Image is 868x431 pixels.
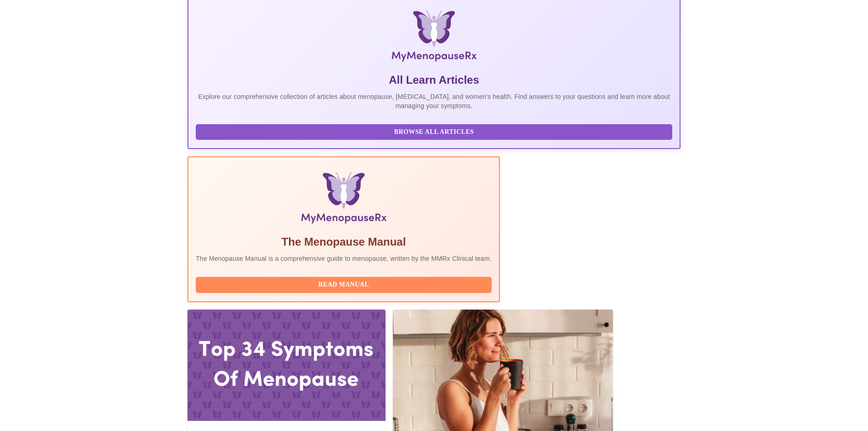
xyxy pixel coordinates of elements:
button: Read Manual [196,277,492,293]
p: Explore our comprehensive collection of articles about menopause, [MEDICAL_DATA], and women's hea... [196,92,672,110]
h5: The Menopause Manual [196,235,492,249]
span: Browse All Articles [205,126,663,138]
p: The Menopause Manual is a comprehensive guide to menopause, written by the MMRx Clinical team. [196,254,492,263]
a: Browse All Articles [196,127,675,135]
h5: All Learn Articles [196,73,672,87]
img: Menopause Manual [243,172,444,227]
img: MyMenopauseRx Logo [270,10,598,65]
a: Read Manual [196,280,494,288]
button: Browse All Articles [196,124,672,140]
span: Read Manual [205,279,482,291]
